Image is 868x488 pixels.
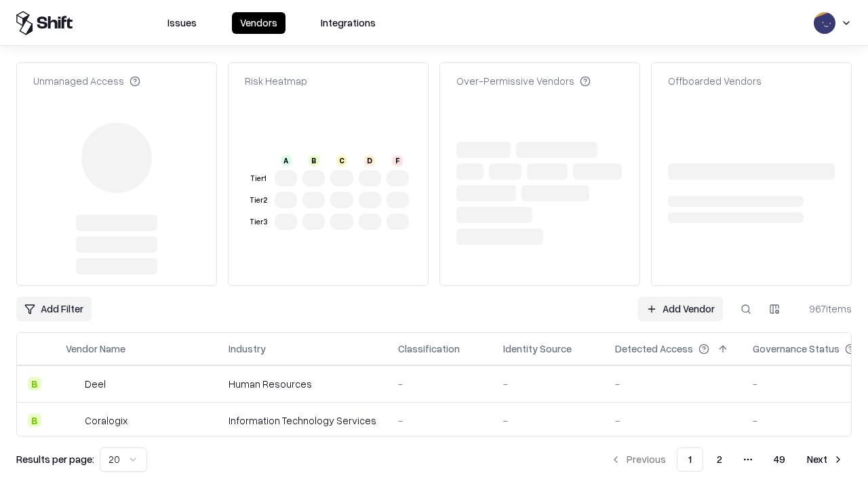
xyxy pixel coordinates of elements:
p: Results per page: [16,452,94,466]
button: 49 [763,447,796,472]
div: Offboarded Vendors [668,74,762,88]
div: Human Resources [229,377,376,391]
div: Industry [229,342,266,356]
div: A [281,155,292,166]
button: Vendors [232,12,285,34]
div: Tier 2 [248,195,269,206]
div: B [28,377,41,390]
button: Add Filter [16,297,92,321]
nav: pagination [602,447,852,472]
div: Detected Access [615,342,693,356]
div: - [503,413,593,428]
div: C [336,155,347,166]
button: 2 [706,447,733,472]
div: - [398,377,481,391]
div: Governance Status [753,342,840,356]
button: Integrations [313,12,384,34]
div: D [364,155,375,166]
button: Next [799,447,852,472]
div: B [309,155,319,166]
button: 1 [677,447,703,472]
div: - [398,413,481,428]
div: Risk Heatmap [245,74,307,88]
div: Identity Source [503,342,572,356]
div: Vendor Name [66,342,125,356]
div: - [615,413,731,428]
div: Information Technology Services [229,413,376,428]
div: Tier 1 [248,173,269,184]
div: Over-Permissive Vendors [456,74,591,88]
button: Issues [159,12,205,34]
div: Coralogix [85,413,127,428]
div: Unmanaged Access [33,74,140,88]
div: B [28,413,41,427]
a: Add Vendor [638,297,723,321]
div: - [615,377,731,391]
img: Coralogix [66,413,79,427]
div: Deel [85,377,106,391]
div: - [503,377,593,391]
div: Classification [398,342,460,356]
div: Tier 3 [248,216,269,228]
div: 967 items [797,302,852,316]
img: Deel [66,377,79,390]
div: F [392,155,403,166]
